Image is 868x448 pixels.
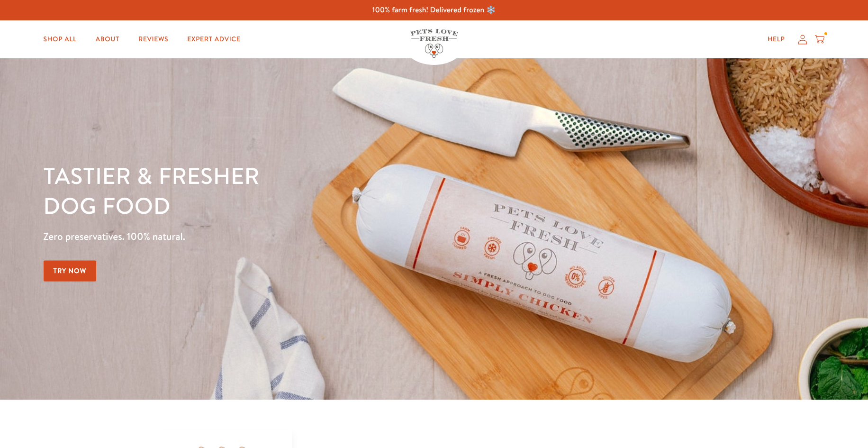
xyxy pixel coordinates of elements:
[760,30,793,49] a: Help
[44,162,564,221] h1: Tastier & fresher dog food
[410,29,458,58] img: Pets Love Fresh
[131,30,176,49] a: Reviews
[180,30,248,49] a: Expert Advice
[44,228,564,245] p: Zero preservatives. 100% natural.
[88,30,127,49] a: About
[44,260,97,282] a: Try Now
[36,30,84,49] a: Shop All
